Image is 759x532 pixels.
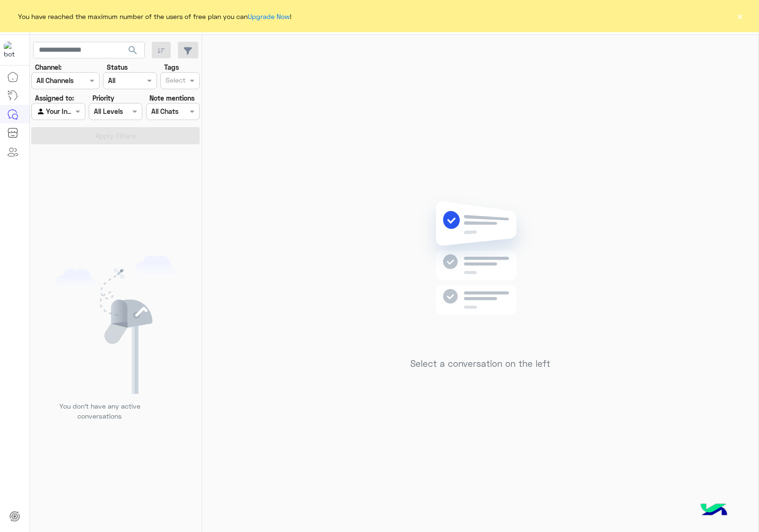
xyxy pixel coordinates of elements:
span: You have reached the maximum number of the users of free plan you can ! [18,11,291,21]
h5: Select a conversation on the left [410,358,550,369]
span: search [127,45,139,56]
button: search [121,42,145,62]
label: Priority [93,93,114,103]
img: hulul-logo.png [697,494,731,527]
label: Tags [164,62,179,72]
button: × [735,11,745,21]
label: Note mentions [149,93,194,103]
div: Select [164,75,185,87]
p: You don’t have any active conversations [52,401,148,421]
label: Status [107,62,128,72]
img: empty users [56,255,176,394]
label: Channel: [35,62,62,72]
img: no messages [412,194,549,351]
button: Apply Filters [31,127,200,144]
a: Upgrade Now [248,12,290,20]
label: Assigned to: [35,93,74,103]
img: 713415422032625 [4,41,21,58]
